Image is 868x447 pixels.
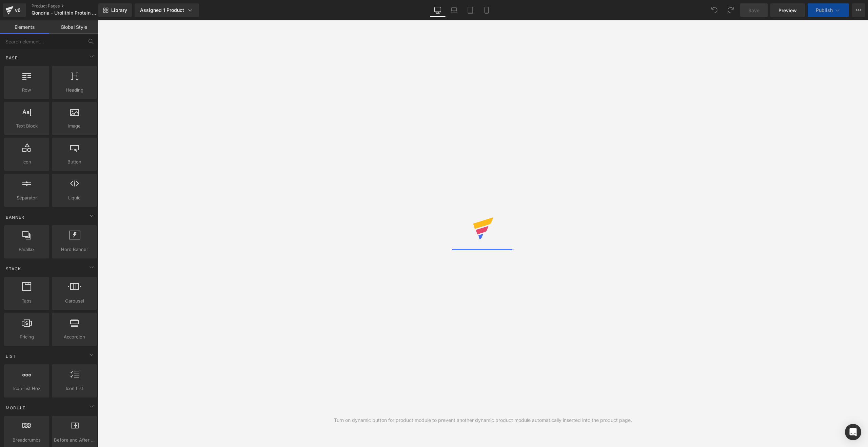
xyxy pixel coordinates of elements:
[3,3,26,17] a: v6
[708,3,721,17] button: Undo
[54,158,95,166] span: Button
[430,3,446,17] a: Desktop
[14,6,22,15] div: v6
[816,7,833,13] span: Publish
[54,297,95,305] span: Carousel
[845,424,861,440] div: Open Intercom Messenger
[6,86,47,94] span: Row
[5,266,22,272] span: Stack
[770,3,805,17] a: Preview
[54,86,95,94] span: Heading
[6,246,47,253] span: Parallax
[5,405,26,411] span: Module
[6,122,47,130] span: Text Block
[54,333,95,341] span: Accordion
[6,333,47,341] span: Pricing
[54,246,95,253] span: Hero Banner
[140,7,194,14] div: Assigned 1 Product
[6,385,47,392] span: Icon List Hoz
[32,3,110,9] a: Product Pages
[6,436,47,444] span: Breadcrumbs
[478,3,495,17] a: Mobile
[5,353,17,359] span: List
[49,20,98,34] a: Global Style
[808,3,849,17] button: Publish
[6,158,47,166] span: Icon
[54,122,95,130] span: Image
[6,297,47,305] span: Tabs
[724,3,737,17] button: Redo
[6,194,47,201] span: Separator
[54,436,95,444] span: Before and After Images
[748,7,759,14] span: Save
[111,7,127,13] span: Library
[32,10,97,16] span: Qondria - Urolithin Protein Coffee - Special Offer
[334,416,632,424] div: Turn on dynamic button for product module to prevent another dynamic product module automatically...
[5,55,18,61] span: Base
[54,385,95,392] span: Icon List
[98,3,132,17] a: New Library
[5,214,25,220] span: Banner
[462,3,478,17] a: Tablet
[54,194,95,201] span: Liquid
[852,3,865,17] button: More
[778,7,797,14] span: Preview
[446,3,462,17] a: Laptop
